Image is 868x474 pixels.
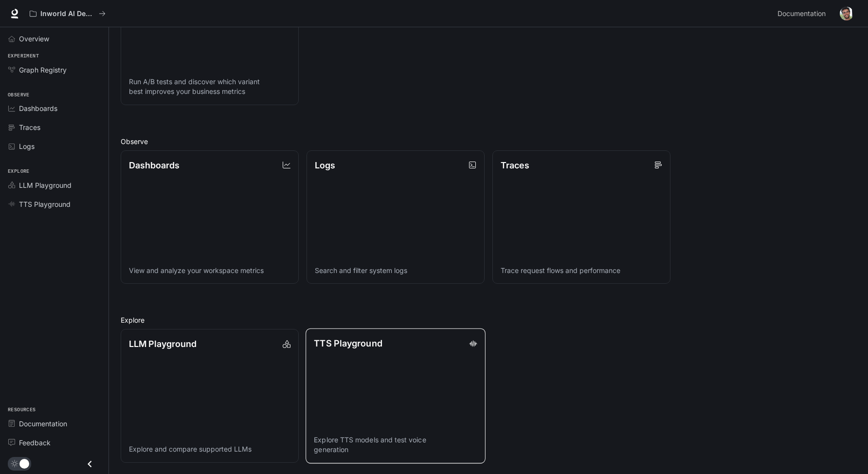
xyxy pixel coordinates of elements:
[19,122,40,132] span: Traces
[840,7,853,20] img: User avatar
[129,337,197,350] p: LLM Playground
[4,177,105,194] a: LLM Playground
[25,4,110,23] button: All workspaces
[315,266,476,275] p: Search and filter system logs
[19,199,71,209] span: TTS Playground
[501,159,529,172] p: Traces
[19,419,67,429] span: Documentation
[19,34,49,44] span: Overview
[19,103,57,113] span: Dashboards
[121,315,856,325] h2: Explore
[19,141,35,151] span: Logs
[121,329,299,463] a: LLM PlaygroundExplore and compare supported LLMs
[306,328,486,463] a: TTS PlaygroundExplore TTS models and test voice generation
[4,119,105,136] a: Traces
[492,150,670,284] a: TracesTrace request flows and performance
[40,10,95,18] p: Inworld AI Demos
[774,4,833,23] a: Documentation
[121,150,299,284] a: DashboardsView and analyze your workspace metrics
[4,61,105,78] a: Graph Registry
[837,4,856,23] button: User avatar
[79,454,101,474] button: Close drawer
[129,444,290,454] p: Explore and compare supported LLMs
[4,100,105,117] a: Dashboards
[314,435,477,455] p: Explore TTS models and test voice generation
[121,136,856,146] h2: Observe
[4,434,105,451] a: Feedback
[19,180,72,190] span: LLM Playground
[307,150,485,284] a: LogsSearch and filter system logs
[778,8,826,20] span: Documentation
[129,77,290,96] p: Run A/B tests and discover which variant best improves your business metrics
[4,30,105,47] a: Overview
[19,438,51,448] span: Feedback
[19,458,29,469] span: Dark mode toggle
[315,159,335,172] p: Logs
[19,65,67,75] span: Graph Registry
[4,138,105,155] a: Logs
[129,159,180,172] p: Dashboards
[501,266,662,275] p: Trace request flows and performance
[314,337,382,350] p: TTS Playground
[129,266,290,275] p: View and analyze your workspace metrics
[4,196,105,213] a: TTS Playground
[4,415,105,432] a: Documentation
